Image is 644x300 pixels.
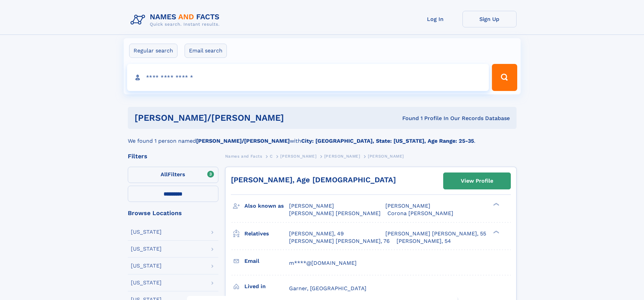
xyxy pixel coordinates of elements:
[131,280,162,285] div: [US_STATE]
[131,246,162,252] div: [US_STATE]
[444,173,510,189] a: View Profile
[385,203,430,209] span: [PERSON_NAME]
[324,154,360,159] span: [PERSON_NAME]
[289,285,366,292] span: Garner, [GEOGRAPHIC_DATA]
[244,228,289,239] h3: Relatives
[385,230,486,237] a: [PERSON_NAME] [PERSON_NAME], 55
[185,44,227,58] label: Email search
[128,11,225,29] img: Logo Names and Facts
[161,171,168,178] span: All
[324,152,360,160] a: [PERSON_NAME]
[135,114,343,122] h1: [PERSON_NAME]/[PERSON_NAME]
[462,11,517,27] a: Sign Up
[231,176,396,184] a: [PERSON_NAME], Age [DEMOGRAPHIC_DATA]
[289,237,390,245] a: [PERSON_NAME] [PERSON_NAME], 76
[461,173,493,189] div: View Profile
[270,152,273,160] a: C
[196,138,290,144] b: [PERSON_NAME]/[PERSON_NAME]
[270,154,273,159] span: C
[492,230,500,234] div: ❯
[368,154,404,159] span: [PERSON_NAME]
[128,129,517,145] div: We found 1 person named with .
[129,44,177,58] label: Regular search
[127,64,489,91] input: search input
[301,138,474,144] b: City: [GEOGRAPHIC_DATA], State: [US_STATE], Age Range: 25-35
[225,152,262,160] a: Names and Facts
[492,64,517,91] button: Search Button
[128,167,218,183] label: Filters
[408,11,462,27] a: Log In
[131,263,162,269] div: [US_STATE]
[387,210,453,216] span: Corona [PERSON_NAME]
[128,153,218,159] div: Filters
[289,230,344,237] a: [PERSON_NAME], 49
[128,210,218,216] div: Browse Locations
[244,200,289,212] h3: Also known as
[280,152,316,160] a: [PERSON_NAME]
[289,203,334,209] span: [PERSON_NAME]
[397,237,451,245] a: [PERSON_NAME], 54
[244,255,289,267] h3: Email
[244,281,289,292] h3: Lived in
[492,202,500,207] div: ❯
[131,229,162,235] div: [US_STATE]
[280,154,316,159] span: [PERSON_NAME]
[289,210,381,216] span: [PERSON_NAME] [PERSON_NAME]
[343,115,510,122] div: Found 1 Profile In Our Records Database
